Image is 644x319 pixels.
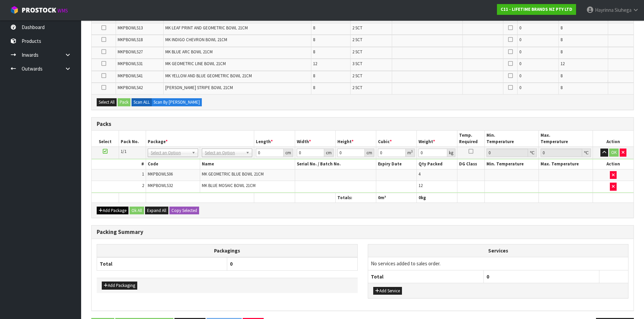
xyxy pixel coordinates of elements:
[118,73,143,79] span: MKPBOWLS41
[148,183,173,188] span: MKPBOWLS32
[148,171,173,177] span: MKPBOWLS06
[313,49,315,55] span: 8
[560,37,563,43] span: 8
[501,6,572,12] strong: C11 - LIFETIME BRANDS NZ PTY LTD
[417,193,457,203] th: kg
[313,37,315,43] span: 8
[295,159,376,169] th: Serial No. / Batch No.
[119,131,146,147] th: Pack No.
[376,193,417,203] th: m³
[595,7,614,13] span: Hayrinna
[146,159,200,169] th: Code
[313,85,315,90] span: 8
[335,131,376,147] th: Height
[365,149,374,157] div: cm
[528,149,537,157] div: ℃
[560,85,563,90] span: 8
[200,159,295,169] th: Name
[560,73,563,79] span: 8
[165,85,233,90] span: [PERSON_NAME] STRIPE BOWL 21CM
[560,49,563,55] span: 8
[118,25,143,31] span: MKPBOWLS13
[118,61,143,67] span: MKPBOWLS31
[419,195,421,201] span: 0
[417,131,457,147] th: Weight
[92,159,146,169] th: #
[406,149,415,157] div: m
[97,229,628,235] h3: Packing Summary
[97,257,227,270] th: Total
[519,61,521,67] span: 0
[457,159,484,169] th: DG Class
[97,207,128,215] button: Add Package
[132,98,152,106] label: Scan ALL
[165,37,227,43] span: MK INDIGO CHEVRON BOWL 21CM
[486,273,489,280] span: 0
[582,149,591,157] div: ℃
[202,171,264,177] span: MK GEOMETRIC BLUE BOWL 21CM
[352,25,362,31] span: 2 SCT
[417,159,457,169] th: Qty Packed
[313,73,315,79] span: 8
[352,61,362,67] span: 3 SCT
[378,195,380,201] span: 0
[519,73,521,79] span: 0
[118,49,143,55] span: MKPBOWLS27
[169,207,199,215] button: Copy Selected
[102,282,137,290] button: Add Packaging
[484,159,539,169] th: Min. Temperature
[519,85,521,90] span: 0
[151,98,202,106] label: Scan By [PERSON_NAME]
[519,49,521,55] span: 0
[295,131,335,147] th: Width
[121,149,126,154] span: 1/1
[560,61,565,67] span: 12
[373,287,402,295] button: Add Service
[151,149,189,157] span: Select an Option
[129,207,144,215] button: Ok All
[313,61,317,67] span: 12
[615,7,631,13] span: Siuhega
[145,207,168,215] button: Expand All
[411,149,413,154] sup: 3
[539,131,593,147] th: Max. Temperature
[118,98,130,106] button: Pack
[142,171,144,177] span: 1
[118,85,143,90] span: MKPBOWLS42
[609,149,619,157] button: OK
[230,261,233,267] span: 0
[352,85,362,90] span: 2 SCT
[419,183,423,188] span: 12
[352,37,362,43] span: 2 SCT
[92,131,119,147] th: Select
[539,159,593,169] th: Max. Temperature
[560,25,563,31] span: 8
[147,208,166,213] span: Expand All
[497,4,576,15] a: C11 - LIFETIME BRANDS NZ PTY LTD
[368,257,628,270] td: No services added to sales order.
[165,25,248,31] span: MK LEAF PRINT AND GEOMETRIC BOWL 21CM
[519,37,521,43] span: 0
[165,61,226,67] span: MK GEOMETRIC LINE BOWL 21CM
[254,131,295,147] th: Length
[419,171,421,177] span: 4
[97,98,117,106] button: Select All
[368,244,628,257] th: Services
[146,131,254,147] th: Package
[202,183,256,188] span: MK BLUE MOSAIC BOWL 21CM
[593,159,634,169] th: Action
[376,131,417,147] th: Cubic
[352,73,362,79] span: 2 SCT
[284,149,293,157] div: cm
[10,6,19,14] img: cube-alt.png
[313,25,315,31] span: 8
[593,131,634,147] th: Action
[165,73,252,79] span: MK YELLOW AND BLUE GEOMETRIC BOWL 21CM
[324,149,334,157] div: cm
[519,25,521,31] span: 0
[352,49,362,55] span: 2 SCT
[22,6,56,15] span: ProStock
[335,193,376,203] th: Totals:
[97,121,628,127] h3: Packs
[57,7,68,14] small: WMS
